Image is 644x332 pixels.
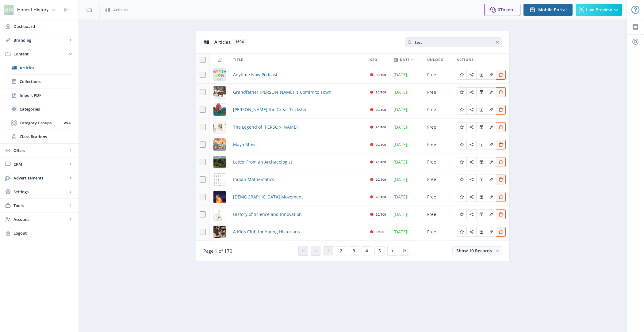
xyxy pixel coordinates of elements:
a: Edit page [457,176,466,182]
td: [DATE] [390,136,424,153]
div: 20/100 [376,193,386,201]
a: Maya Music [233,141,258,148]
a: Collections [6,75,72,88]
a: Edit page [476,141,486,147]
div: 20/100 [376,106,386,113]
a: Classifications [6,130,72,143]
a: Edit page [476,106,486,112]
td: Free [424,188,453,206]
td: [DATE] [390,84,424,101]
a: Edit page [476,228,486,234]
button: Live Preview [576,4,622,16]
span: Categories [20,106,72,112]
span: Live Preview [586,7,612,12]
a: Edit page [466,228,476,234]
a: Edit page [496,106,506,112]
a: Edit page [457,124,466,130]
a: Edit page [476,211,486,217]
span: Articles [20,65,72,71]
a: Edit page [457,159,466,164]
span: Classifications [20,134,72,140]
img: g3iGFZfXVFLQDrhT [213,173,226,186]
td: [DATE] [390,223,424,241]
a: Edit page [457,89,466,95]
img: properties.app_icon.png [4,5,13,15]
a: Edit page [466,141,476,147]
a: [PERSON_NAME] the Great Trickster [233,106,307,113]
span: 1 [327,248,329,253]
span: Collections [20,78,72,85]
div: 30/100 [376,71,386,78]
a: [DEMOGRAPHIC_DATA] Movement [233,193,303,201]
td: Free [424,223,453,241]
a: Edit page [457,71,466,77]
a: Edit page [457,194,466,199]
img: Uv4XlEfWBwZGmhZV [213,104,226,116]
td: [DATE] [390,171,424,188]
div: 20/100 [376,89,386,96]
td: Free [424,136,453,153]
button: 5 [374,246,385,255]
span: 3 [353,248,355,253]
a: Edit page [466,159,476,164]
button: 2 [336,246,346,255]
a: Edit page [496,159,506,164]
span: SEO [370,56,378,63]
a: Edit page [476,124,486,130]
span: Title [233,56,243,63]
button: Show 10 Records [452,246,502,255]
span: CRM [13,161,67,167]
a: Edit page [466,89,476,95]
a: Edit page [496,211,506,217]
a: Edit page [466,71,476,77]
img: 905w1bYlDcoFh9zm [213,156,226,168]
span: Show 10 Records [456,248,492,254]
a: Edit page [486,141,496,147]
button: 1 [323,246,333,255]
a: A Kids Club for Young Historians [233,228,300,236]
span: Offers [13,147,67,153]
a: Edit page [496,176,506,182]
span: Letter From an Archaeologist [233,158,292,166]
a: Edit page [466,176,476,182]
span: Articles [214,39,231,45]
span: Branding [13,37,67,43]
a: Edit page [466,106,476,112]
button: Mobile Portal [523,4,573,16]
a: Edit page [486,228,496,234]
a: Anytime Now Podcast [233,71,278,78]
span: 4 [366,248,368,253]
div: 20/100 [376,158,386,166]
td: Free [424,153,453,171]
a: The Legend of [PERSON_NAME] [233,123,298,131]
a: Edit page [457,211,466,217]
a: Edit page [457,141,466,147]
a: Edit page [486,176,496,182]
a: Edit page [486,106,496,112]
div: 20/100 [376,211,386,218]
span: Date [400,56,410,63]
input: Type to search [405,37,502,47]
td: [DATE] [390,188,424,206]
div: 20/100 [376,141,386,148]
a: Articles [6,61,72,74]
span: Token [500,7,513,13]
a: Edit page [486,211,496,217]
div: 20/100 [376,123,386,131]
td: Free [424,206,453,223]
img: dbeVkn202raEcGjd [213,121,226,133]
a: Edit page [476,194,486,199]
a: Edit page [496,71,506,77]
td: Free [424,84,453,101]
a: Edit page [486,71,496,77]
span: Indian Mathematics [233,176,274,183]
a: Edit page [496,141,506,147]
a: History of Science and Innovation [233,211,302,218]
a: Edit page [466,124,476,130]
img: pkpzXfOIVlmVWl0F [213,69,226,81]
span: Import PDF [20,92,72,98]
a: Edit page [496,228,506,234]
td: [DATE] [390,153,424,171]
